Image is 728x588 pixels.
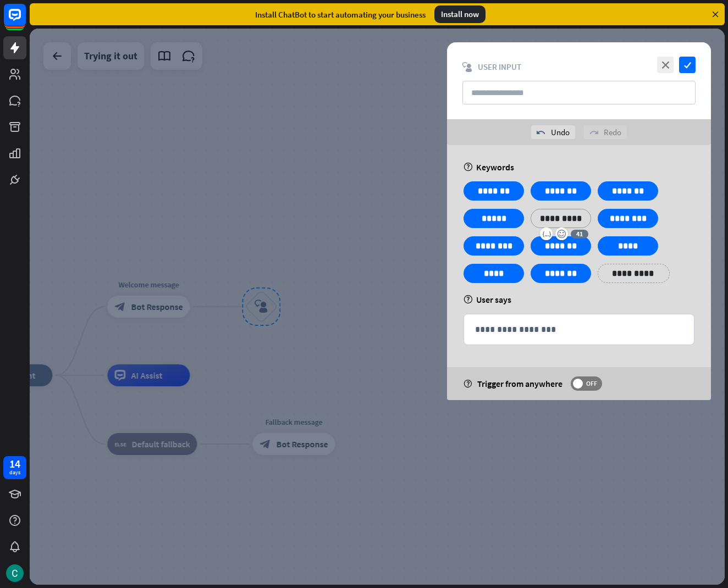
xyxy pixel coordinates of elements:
[537,128,545,137] i: undo
[464,380,472,388] i: help
[477,378,562,389] span: Trigger from anywhere
[3,456,26,479] a: 14 days
[583,379,600,388] span: OFF
[657,57,674,73] i: close
[589,128,598,137] i: redo
[531,125,575,139] div: Undo
[9,469,20,476] div: days
[557,230,566,238] i: emoji_smile
[434,5,486,23] div: Install now
[464,295,473,304] i: help
[542,230,551,238] i: variable
[584,125,627,139] div: Redo
[464,162,694,173] div: Keywords
[464,294,694,305] div: User says
[9,4,42,37] button: Open LiveChat chat widget
[478,62,521,72] span: User Input
[462,62,472,72] i: block_user_input
[679,57,696,73] i: check
[9,459,20,469] div: 14
[464,163,473,171] i: help
[255,9,426,20] div: Install ChatBot to start automating your business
